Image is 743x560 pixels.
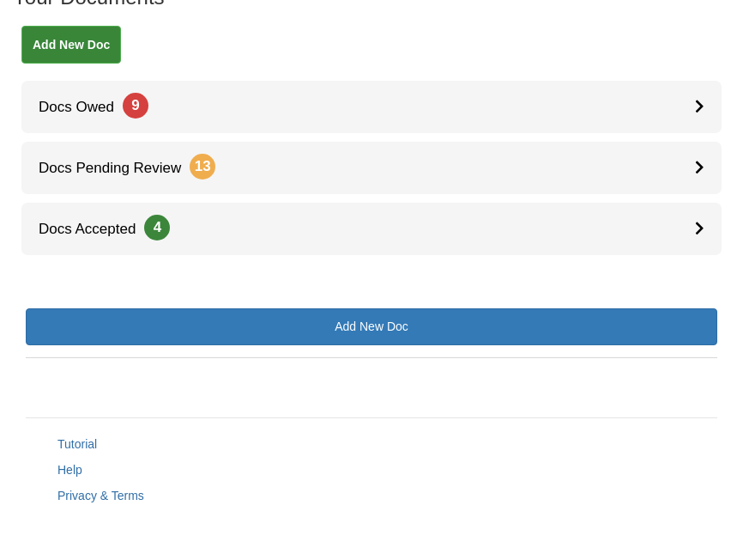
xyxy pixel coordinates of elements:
a: Tutorial [57,437,97,451]
a: Docs Accepted4 [21,203,722,255]
a: Privacy & Terms [57,489,144,502]
span: 4 [144,215,170,240]
a: Add New Doc [26,308,717,345]
span: 9 [123,93,148,119]
span: Docs Owed [21,99,148,115]
span: 13 [190,154,215,180]
span: Docs Accepted [21,221,170,237]
a: Docs Owed9 [21,81,722,133]
a: Add New Doc [21,26,121,64]
a: Docs Pending Review13 [21,142,722,194]
a: Help [57,463,82,477]
span: Docs Pending Review [21,160,215,176]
